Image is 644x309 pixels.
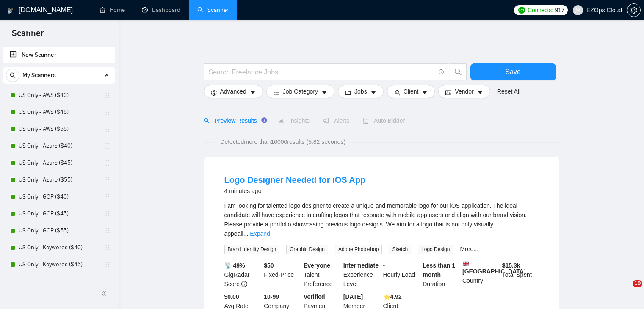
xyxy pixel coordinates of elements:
button: setting [627,3,641,17]
a: Logo Designer Needed for iOS App [224,175,366,185]
b: Intermediate [343,262,379,269]
span: robot [363,118,369,124]
span: I am looking for talented logo designer to create a unique and memorable logo for our iOS applica... [224,202,527,237]
div: Duration [421,261,461,289]
button: barsJob Categorycaret-down [266,85,334,98]
b: - [383,262,385,269]
span: holder [104,143,111,149]
span: Detected more than 10000 results (5.82 seconds) [214,137,351,146]
span: Job Category [283,87,318,96]
img: logo [7,4,13,17]
span: Insights [278,117,310,124]
a: US Only - GCP ($55) [19,222,99,239]
span: Advanced [220,87,246,96]
img: upwork-logo.png [518,7,525,14]
b: $ 15.3k [502,262,520,269]
span: search [6,72,19,78]
span: Logo Design [418,245,453,254]
span: Auto Bidder [363,117,405,124]
span: holder [104,210,111,217]
span: holder [104,177,111,183]
span: info-circle [439,69,444,75]
span: Save [505,66,520,77]
span: caret-down [422,89,428,96]
div: Total Spent [500,261,540,289]
button: Save [470,63,556,80]
span: holder [104,227,111,234]
a: dashboardDashboard [142,6,180,14]
span: holder [104,261,111,268]
span: Client [404,87,419,96]
a: setting [627,7,641,14]
span: area-chart [278,118,284,124]
span: holder [104,193,111,200]
div: Fixed-Price [262,261,302,289]
a: US Only - AWS ($45) [19,104,99,121]
b: 10-99 [264,293,279,300]
b: $ 50 [264,262,274,269]
span: user [394,89,400,96]
span: search [450,68,466,76]
b: Less than 1 month [423,262,455,278]
li: New Scanner [3,47,115,63]
b: 📡 49% [224,262,245,269]
span: bars [274,89,279,96]
span: caret-down [477,89,483,96]
span: notification [323,118,329,124]
span: holder [104,126,111,132]
a: New Scanner [10,47,108,63]
span: 917 [555,6,564,15]
img: 🇬🇧 [463,261,469,267]
b: ⭐️ 4.92 [383,293,402,300]
b: [DATE] [343,293,363,300]
span: Vendor [455,87,473,96]
span: search [204,118,210,124]
button: userClientcaret-down [387,85,435,98]
a: US Only - Azure ($55) [19,171,99,188]
b: [GEOGRAPHIC_DATA] [462,261,526,275]
span: Connects: [528,6,553,15]
a: US Only - Keywords ($40) [19,239,99,256]
span: user [575,7,581,13]
span: caret-down [321,89,327,96]
a: Expand [250,230,270,237]
button: idcardVendorcaret-down [438,85,490,98]
button: folderJobscaret-down [338,85,384,98]
div: Hourly Load [381,261,421,289]
a: More... [460,246,478,252]
div: Tooltip anchor [260,116,268,124]
b: $0.00 [224,293,239,300]
b: Everyone [304,262,330,269]
button: search [450,63,467,80]
a: US Only - GCP ($45) [19,205,99,222]
div: 4 minutes ago [224,186,366,196]
span: Adobe Photoshop [335,245,382,254]
span: Preview Results [204,117,265,124]
span: My Scanners [22,67,56,84]
span: Sketch [389,245,411,254]
iframe: Intercom live chat [615,280,636,301]
button: search [6,69,19,82]
div: Talent Preference [302,261,342,289]
span: idcard [445,89,451,96]
span: folder [345,89,351,96]
span: ... [243,230,249,237]
span: Brand Identity Design [224,245,280,254]
a: Reset All [497,87,520,96]
div: Country [461,261,500,289]
a: US Only - Keywords ($55) [19,273,99,290]
a: homeHome [100,6,125,14]
span: holder [104,92,111,99]
span: caret-down [250,89,256,96]
span: setting [627,7,640,14]
span: Alerts [323,117,349,124]
a: US Only - Azure ($45) [19,154,99,171]
span: Scanner [5,27,50,45]
a: US Only - Keywords ($45) [19,256,99,273]
span: holder [104,109,111,116]
b: Verified [304,293,325,300]
input: Search Freelance Jobs... [209,67,435,77]
span: 10 [633,280,642,287]
span: setting [211,89,217,96]
span: double-left [101,289,109,298]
